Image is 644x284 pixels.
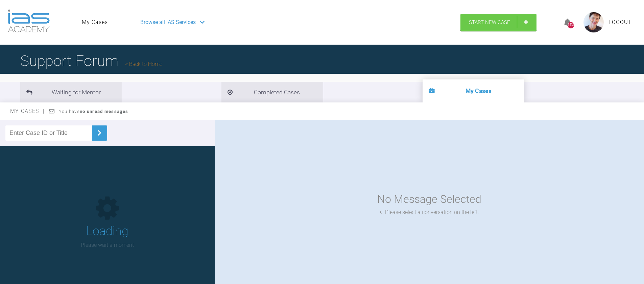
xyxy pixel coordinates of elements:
[423,79,524,102] li: My Cases
[82,18,108,27] a: My Cases
[80,109,128,114] strong: no unread messages
[469,19,510,25] span: Start New Case
[609,18,632,27] a: Logout
[140,18,196,27] span: Browse all IAS Services
[583,12,604,32] img: profile.png
[59,109,128,114] span: You have
[221,82,323,102] li: Completed Cases
[380,208,479,217] div: Please select a conversation on the left.
[8,9,50,32] img: logo-light.3e3ef733.png
[460,14,536,31] a: Start New Case
[5,125,92,141] input: Enter Case ID or Title
[81,241,134,250] p: Please wait a moment
[86,221,128,241] h1: Loading
[94,127,105,138] img: chevronRight.28bd32b0.svg
[20,82,122,102] li: Waiting for Mentor
[125,61,162,67] a: Back to Home
[568,22,574,28] div: 1431
[377,191,481,208] div: No Message Selected
[10,108,45,114] span: My Cases
[20,49,162,73] h1: Support Forum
